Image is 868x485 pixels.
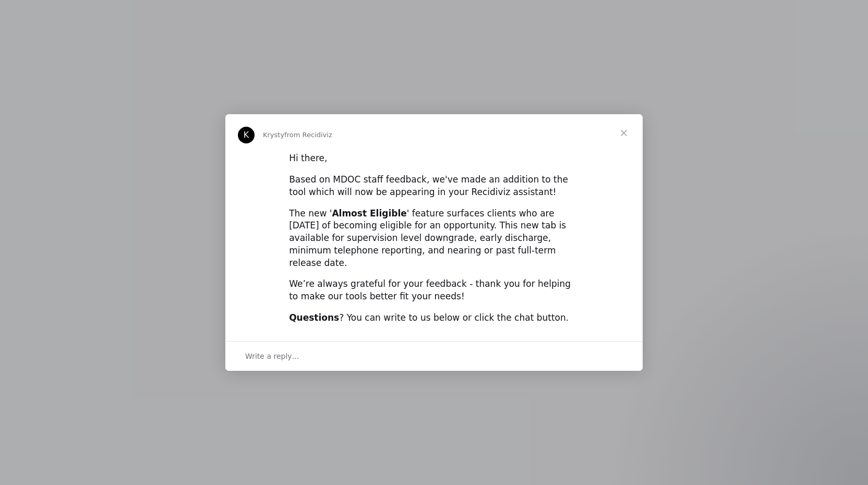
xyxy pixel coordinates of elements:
[289,208,579,270] div: The new ' ' feature surfaces clients who are [DATE] of becoming eligible for an opportunity. This...
[245,349,299,363] span: Write a reply…
[289,278,579,303] div: We’re always grateful for your feedback - thank you for helping to make our tools better fit your...
[263,131,284,139] span: Krysty
[284,131,332,139] span: from Recidiviz
[225,341,643,371] div: Open conversation and reply
[289,152,579,165] div: Hi there,
[238,127,255,143] div: Profile image for Krysty
[289,312,579,324] div: ? You can write to us below or click the chat button.
[332,208,406,219] b: Almost Eligible
[289,174,579,199] div: Based on MDOC staff feedback, we've made an addition to the tool which will now be appearing in y...
[289,312,339,323] b: Questions
[605,114,643,152] span: Close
